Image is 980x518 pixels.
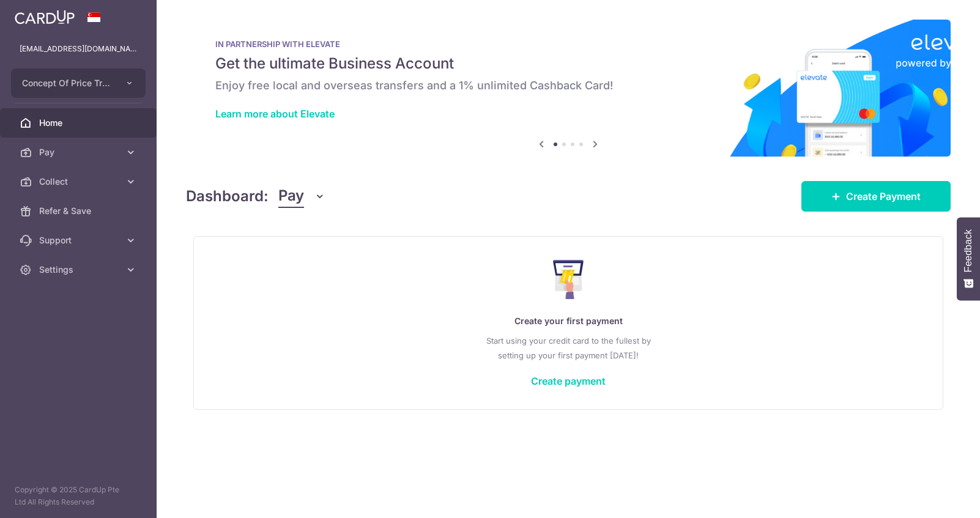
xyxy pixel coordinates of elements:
[963,229,974,272] span: Feedback
[11,68,146,98] button: Concept Of Price Trading Pte Ltd
[218,314,918,328] p: Create your first payment
[215,108,335,120] a: Learn more about Elevate
[553,260,584,299] img: Make Payment
[22,77,113,89] span: Concept Of Price Trading Pte Ltd
[215,39,921,49] p: IN PARTNERSHIP WITH ELEVATE
[39,264,120,276] span: Settings
[801,181,951,212] a: Create Payment
[39,176,120,188] span: Collect
[215,78,921,93] h6: Enjoy free local and overseas transfers and a 1% unlimited Cashback Card!
[39,234,120,246] span: Support
[957,217,980,300] button: Feedback - Show survey
[215,54,921,73] h5: Get the ultimate Business Account
[39,146,120,158] span: Pay
[20,43,137,55] p: [EMAIL_ADDRESS][DOMAIN_NAME]
[846,189,921,204] span: Create Payment
[531,375,606,387] a: Create payment
[278,185,304,208] span: Pay
[186,20,951,157] img: Renovation banner
[218,333,918,363] p: Start using your credit card to the fullest by setting up your first payment [DATE]!
[15,10,75,24] img: CardUp
[186,185,269,207] h4: Dashboard:
[39,117,120,129] span: Home
[278,185,325,208] button: Pay
[39,205,120,217] span: Refer & Save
